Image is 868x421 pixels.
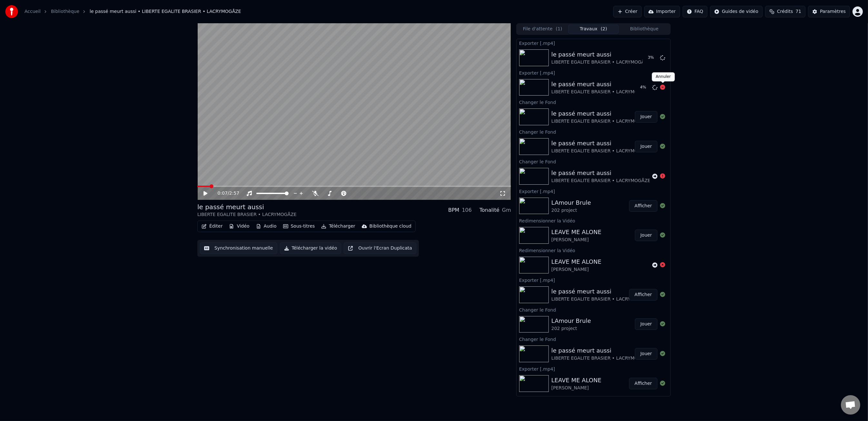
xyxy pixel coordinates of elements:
span: 2:57 [229,190,239,197]
div: LEAVE ME ALONE [551,228,601,237]
div: Exporter [.mp4] [517,39,670,47]
div: 3 % [648,55,657,60]
button: Jouer [635,141,657,152]
div: Gm [502,206,511,214]
button: Audio [253,222,279,231]
div: 4 % [640,85,650,90]
button: Guides de vidéo [710,6,763,17]
button: Afficher [629,289,657,301]
div: Tonalité [479,206,499,214]
div: Exporter [.mp4] [517,276,670,284]
div: LAmour Brule [551,316,591,325]
button: Paramètres [808,6,850,17]
div: [PERSON_NAME] [551,266,601,273]
button: Sous-titres [281,222,318,231]
div: LIBERTE EGALITE BRASIER • LACRYMOGÅZE [551,59,651,66]
div: Changer le Fond [517,128,670,136]
a: Bibliothèque [51,8,79,15]
div: Changer le Fond [517,335,670,343]
span: 0:07 [218,190,228,197]
div: 202 project [551,325,591,332]
div: Exporter [.mp4] [517,187,670,195]
div: LIBERTE EGALITE BRASIER • LACRYMOGÅZE [551,355,651,362]
nav: breadcrumb [25,8,241,15]
div: Exporter [.mp4] [517,365,670,373]
button: Crédits71 [765,6,805,17]
button: Bibliothèque [619,25,670,34]
div: le passé meurt aussi [197,202,297,211]
div: LIBERTE EGALITE BRASIER • LACRYMOGÅZE [551,178,651,184]
div: / [218,190,233,197]
div: Changer le Fond [517,306,670,313]
div: LIBERTE EGALITE BRASIER • LACRYMOGÅZE [551,118,651,125]
div: LEAVE ME ALONE [551,257,601,266]
div: le passé meurt aussi [551,346,651,355]
button: Jouer [635,348,657,360]
button: Ouvrir l'Ecran Duplicata [344,242,416,254]
div: [PERSON_NAME] [551,237,601,243]
div: Changer le Fond [517,395,670,402]
div: Redimensionner la Vidéo [517,246,670,254]
div: Exporter [.mp4] [517,69,670,77]
button: Télécharger la vidéo [280,242,341,254]
div: BPM [448,206,459,214]
button: Télécharger [319,222,358,231]
div: LIBERTE EGALITE BRASIER • LACRYMOGÅZE [551,296,651,303]
button: File d'attente [517,25,568,34]
button: Jouer [635,318,657,330]
div: 202 project [551,207,591,214]
span: ( 1 ) [556,26,562,32]
a: Ouvrir le chat [841,395,860,415]
div: Annuler [652,72,675,81]
span: le passé meurt aussi • LIBERTE EGALITE BRASIER • LACRYMOGÅZE [90,8,241,15]
button: Afficher [629,378,657,389]
button: Travaux [568,25,619,34]
img: youka [5,5,18,18]
a: Accueil [25,8,41,15]
div: [PERSON_NAME] [551,385,601,391]
div: le passé meurt aussi [551,139,651,148]
div: le passé meurt aussi [551,109,651,118]
div: Changer le Fond [517,98,670,106]
span: 71 [795,8,801,15]
span: ( 2 ) [601,26,607,32]
button: Vidéo [226,222,252,231]
span: Crédits [777,8,793,15]
button: Créer [613,6,642,17]
div: Bibliothèque cloud [370,223,411,230]
button: Éditer [199,222,225,231]
button: Synchronisation manuelle [200,242,277,254]
div: LAmour Brule [551,198,591,207]
div: le passé meurt aussi [551,287,651,296]
button: Jouer [635,230,657,241]
div: le passé meurt aussi [551,80,651,89]
button: Importer [644,6,680,17]
div: Paramètres [820,8,846,15]
div: LIBERTE EGALITE BRASIER • LACRYMOGÅZE [551,89,651,95]
div: 106 [462,206,472,214]
div: LIBERTE EGALITE BRASIER • LACRYMOGÅZE [197,211,297,218]
div: LEAVE ME ALONE [551,376,601,385]
div: le passé meurt aussi [551,169,651,178]
div: LIBERTE EGALITE BRASIER • LACRYMOGÅZE [551,148,651,154]
button: Jouer [635,111,657,123]
button: FAQ [683,6,707,17]
div: le passé meurt aussi [551,50,651,59]
button: Afficher [629,200,657,212]
div: Changer le Fond [517,158,670,165]
div: Redimensionner la Vidéo [517,217,670,224]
